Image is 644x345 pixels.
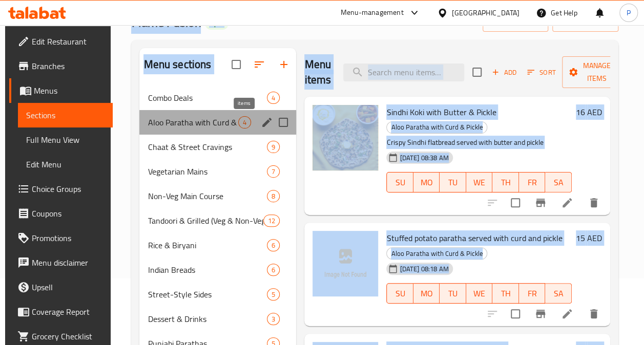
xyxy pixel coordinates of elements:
[148,264,267,276] div: Indian Breads
[239,118,251,127] span: 4
[18,127,113,152] a: Full Menu View
[9,29,113,54] a: Edit Restaurant
[267,167,279,177] span: 7
[488,64,521,80] span: Add item
[418,175,435,190] span: MO
[523,175,541,190] span: FR
[413,172,440,192] button: MO
[34,84,105,97] span: Menus
[519,172,545,192] button: FR
[18,152,113,177] a: Edit Menu
[466,61,488,83] span: Select section
[549,286,567,301] span: SA
[148,190,267,202] div: Non-Veg Main Course
[313,231,378,296] img: Stuffed potato paratha served with curd and pickle
[391,286,409,301] span: SU
[562,56,631,88] button: Manage items
[139,233,296,257] div: Rice & Biryani6
[32,35,105,48] span: Edit Restaurant
[267,288,280,300] div: items
[139,184,296,208] div: Non-Veg Main Course8
[267,165,280,178] div: items
[148,214,263,227] span: Tandoori & Grilled (Veg & Non-Veg)
[581,301,606,326] button: delete
[26,109,105,121] span: Sections
[32,60,105,72] span: Branches
[505,192,526,213] span: Select to update
[396,264,452,274] span: [DATE] 08:18 AM
[143,57,211,72] h2: Menu sections
[225,54,247,75] span: Select all sections
[267,142,279,152] span: 9
[148,313,267,325] span: Dessert & Drinks
[263,214,280,227] div: items
[32,256,105,269] span: Menu disclaimer
[440,172,466,192] button: TU
[247,52,272,77] span: Sort sections
[561,197,573,209] a: Edit menu item
[267,264,280,276] div: items
[570,59,622,85] span: Manage items
[386,136,571,149] p: Crispy Sindhi flatbread served with butter and pickle
[523,286,541,301] span: FR
[386,230,562,246] span: Stuffed potato paratha served with curd and pickle
[148,116,238,128] span: Aloo Paratha with Curd & Pickle
[488,64,521,80] button: Add
[139,257,296,282] div: Indian Breads6
[267,239,280,251] div: items
[9,78,113,103] a: Menus
[9,226,113,250] a: Promotions
[452,7,520,18] div: [GEOGRAPHIC_DATA]
[492,172,518,192] button: TH
[139,208,296,233] div: Tandoori & Grilled (Veg & Non-Veg)12
[549,175,567,190] span: SA
[148,141,267,153] span: Chaat & Street Cravings
[470,286,488,301] span: WE
[627,7,631,18] span: P
[148,239,267,251] span: Rice & Biryani
[387,121,487,133] span: Aloo Paratha with Curd & Pickle
[527,67,555,78] span: Sort
[32,330,105,342] span: Grocery Checklist
[490,67,518,78] span: Add
[528,190,553,215] button: Branch-specific-item
[304,57,331,88] h2: Menu items
[139,135,296,159] div: Chaat & Street Cravings9
[505,303,526,325] span: Select to update
[26,158,105,170] span: Edit Menu
[466,283,492,304] button: WE
[148,288,267,300] span: Street-Style Sides
[440,283,466,304] button: TU
[519,283,545,304] button: FR
[267,190,280,202] div: items
[496,175,514,190] span: TH
[413,283,440,304] button: MO
[525,64,558,80] button: Sort
[386,104,496,120] span: Sindhi Koki with Butter & Pickle
[267,141,280,153] div: items
[267,92,280,104] div: items
[470,175,488,190] span: WE
[521,64,562,80] span: Sort items
[545,283,571,304] button: SA
[267,191,279,201] span: 8
[386,172,413,192] button: SU
[387,248,487,260] span: Aloo Paratha with Curd & Pickle
[491,16,540,29] span: import
[418,286,435,301] span: MO
[18,103,113,127] a: Sections
[267,93,279,103] span: 4
[444,286,462,301] span: TU
[148,165,267,178] span: Vegetarian Mains
[259,115,275,130] button: edit
[444,175,462,190] span: TU
[264,216,279,226] span: 12
[492,283,518,304] button: TH
[267,313,280,325] div: items
[561,308,573,320] a: Edit menu item
[139,110,296,135] div: Aloo Paratha with Curd & Pickle4edit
